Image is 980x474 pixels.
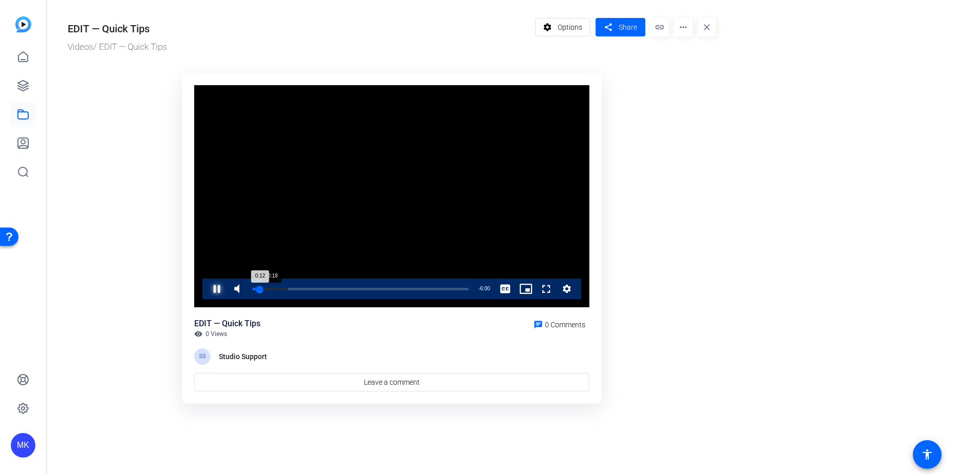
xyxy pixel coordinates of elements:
mat-icon: share [602,21,615,34]
a: Leave a comment [194,373,589,391]
div: Video Player [194,85,589,308]
a: 0 Comments [529,318,589,330]
button: Share [596,18,645,36]
mat-icon: chat [534,320,543,329]
div: / EDIT — Quick Tips [68,41,530,54]
button: Fullscreen [536,279,557,299]
a: Videos [68,42,93,52]
span: Share [619,22,637,33]
mat-icon: close [698,18,716,36]
button: Options [535,18,591,36]
mat-icon: accessibility [921,448,933,461]
div: SS [194,348,211,365]
span: Options [558,17,582,37]
div: Studio Support [219,350,270,363]
button: Picture-in-Picture [516,279,536,299]
mat-icon: link [650,18,669,36]
div: MK [11,433,35,458]
span: - [478,286,480,291]
mat-icon: settings [541,17,554,37]
div: EDIT — Quick Tips [194,318,260,330]
img: blue-gradient.svg [15,16,31,32]
span: 0 Views [206,330,227,338]
mat-icon: visibility [194,330,202,338]
span: Leave a comment [364,377,420,388]
span: 6:00 [480,286,490,291]
mat-icon: more_horiz [674,18,692,36]
button: Mute [227,279,248,299]
div: EDIT — Quick Tips [68,21,150,36]
button: Pause [207,279,227,299]
button: Captions [495,279,516,299]
span: 0 Comments [545,321,585,329]
div: Progress Bar [253,288,468,290]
